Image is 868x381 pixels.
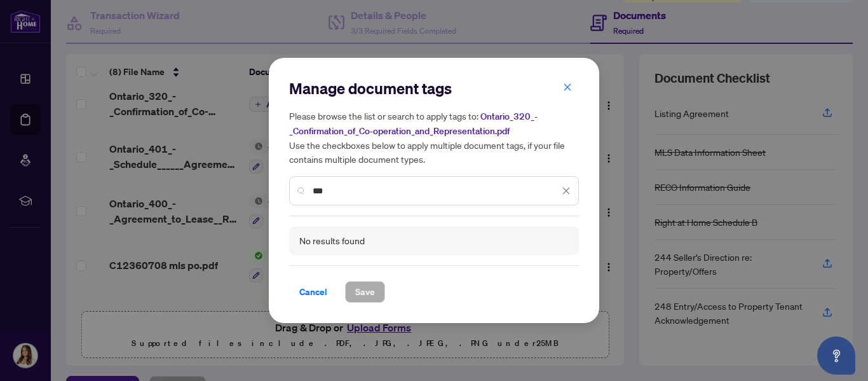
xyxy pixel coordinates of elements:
h2: Manage document tags [289,78,579,99]
span: Cancel [299,282,327,302]
button: Open asap [817,336,855,375]
span: close [563,83,572,92]
button: Save [345,281,385,303]
span: Ontario_320_-_Confirmation_of_Co-operation_and_Representation.pdf [289,111,538,137]
div: No results found [299,234,365,248]
span: close [562,186,571,195]
button: Cancel [289,281,337,303]
h5: Please browse the list or search to apply tags to: Use the checkboxes below to apply multiple doc... [289,109,579,166]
